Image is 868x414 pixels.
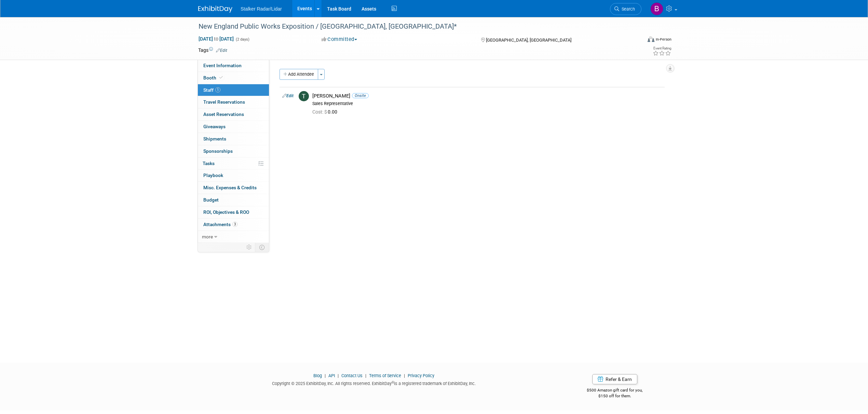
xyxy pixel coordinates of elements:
[203,161,215,166] span: Tasks
[282,93,294,98] a: Edit
[312,93,662,99] div: [PERSON_NAME]
[203,209,249,215] span: ROI, Objectives & ROO
[198,231,269,243] a: more
[198,379,550,387] div: Copyright © 2025 ExhibitDay, Inc. All rights reserved. ExhibitDay is a registered trademark of Ex...
[486,38,571,43] span: [GEOGRAPHIC_DATA], [GEOGRAPHIC_DATA]
[319,36,360,43] button: Committed
[198,96,269,108] a: Travel Reservations
[232,222,238,227] span: 3
[198,84,269,96] a: Staff1
[203,173,223,178] span: Playbook
[203,136,226,142] span: Shipments
[312,109,340,115] span: 0.00
[619,6,635,12] span: Search
[592,374,637,384] a: Refer & Earn
[198,60,269,72] a: Event Information
[369,373,401,378] a: Terms of Service
[198,121,269,133] a: Giveaways
[198,36,234,42] span: [DATE] [DATE]
[352,93,369,98] span: Onsite
[198,145,269,157] a: Sponsorships
[215,87,220,92] span: 1
[198,72,269,84] a: Booth
[312,101,662,106] div: Sales Representative
[392,381,394,384] sup: ®
[255,243,269,252] td: Toggle Event Tabs
[648,36,654,42] img: Format-Inperson.png
[203,148,233,154] span: Sponsorships
[203,124,226,129] span: Giveaways
[219,76,223,79] i: Booth reservation complete
[653,47,671,50] div: Event Rating
[198,206,269,218] a: ROI, Objectives & ROO
[213,36,219,42] span: to
[235,37,249,42] span: (2 days)
[408,373,434,378] a: Privacy Policy
[198,108,269,120] a: Asset Reservations
[198,194,269,206] a: Budget
[402,373,407,378] span: |
[203,112,244,117] span: Asset Reservations
[655,37,672,42] div: In-Person
[198,182,269,194] a: Misc. Expenses & Credits
[280,69,318,80] button: Add Attendee
[196,20,631,33] div: New England Public Works Exposition / [GEOGRAPHIC_DATA], [GEOGRAPHIC_DATA]*
[198,219,269,231] a: Attachments3
[202,234,213,239] span: more
[650,2,663,15] img: Brooke Journet
[203,99,245,105] span: Travel Reservations
[243,243,255,252] td: Personalize Event Tab Strip
[560,393,670,399] div: $150 off for them.
[610,3,641,15] a: Search
[323,373,327,378] span: |
[364,373,368,378] span: |
[299,91,309,101] img: T.jpg
[198,6,232,13] img: ExhibitDay
[560,383,670,399] div: $500 Amazon gift card for you,
[203,75,224,80] span: Booth
[203,222,238,227] span: Attachments
[198,47,227,54] td: Tags
[198,169,269,181] a: Playbook
[312,109,328,115] span: Cost: $
[341,373,363,378] a: Contact Us
[601,35,672,46] div: Event Format
[203,185,257,190] span: Misc. Expenses & Credits
[313,373,322,378] a: Blog
[203,197,219,203] span: Budget
[216,48,227,53] a: Edit
[203,63,242,68] span: Event Information
[198,133,269,145] a: Shipments
[198,158,269,169] a: Tasks
[336,373,340,378] span: |
[328,373,335,378] a: API
[203,87,220,93] span: Staff
[241,6,282,12] span: Stalker Radar/Lidar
